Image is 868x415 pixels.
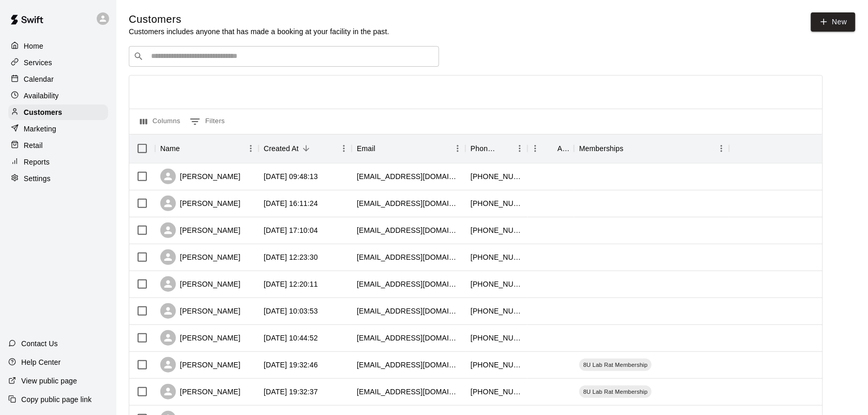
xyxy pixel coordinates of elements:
[376,141,390,156] button: Sort
[512,141,528,156] button: Menu
[24,107,62,117] p: Customers
[471,387,522,397] div: +14087060775
[24,91,59,101] p: Availability
[471,360,522,370] div: +19168737686
[579,386,652,398] div: 8U Lab Rat Membership
[466,134,528,163] div: Phone Number
[160,276,241,292] div: [PERSON_NAME]
[579,134,624,163] div: Memberships
[24,74,54,84] p: Calendar
[579,361,652,369] span: 8U Lab Rat Membership
[21,338,58,349] p: Contact Us
[299,141,313,156] button: Sort
[357,134,376,163] div: Email
[8,154,108,170] a: Reports
[8,138,108,153] a: Retail
[160,196,241,211] div: [PERSON_NAME]
[528,134,574,163] div: Age
[264,225,318,235] div: 2025-09-26 17:10:04
[160,303,241,319] div: [PERSON_NAME]
[8,121,108,137] a: Marketing
[8,88,108,103] a: Availability
[471,279,522,289] div: +19165488970
[129,12,390,26] h5: Customers
[24,140,43,151] p: Retail
[259,134,352,163] div: Created At
[24,41,43,51] p: Home
[471,333,522,343] div: +19162302726
[471,306,522,316] div: +19169495900
[138,113,183,130] button: Select columns
[357,306,460,316] div: jmutulo@gmail.com
[357,225,460,235] div: coreymarievelez@yahoo.com
[264,387,318,397] div: 2025-09-03 19:32:37
[811,12,856,32] a: New
[160,330,241,346] div: [PERSON_NAME]
[243,141,259,156] button: Menu
[8,105,108,120] a: Customers
[558,134,569,163] div: Age
[24,124,56,134] p: Marketing
[8,71,108,87] a: Calendar
[624,141,638,156] button: Sort
[357,279,460,289] div: mijski08@gmail.com
[471,134,498,163] div: Phone Number
[160,384,241,399] div: [PERSON_NAME]
[528,141,543,156] button: Menu
[357,198,460,209] div: tiffers181@yahoo.com
[160,357,241,373] div: [PERSON_NAME]
[187,113,228,130] button: Show filters
[160,134,180,163] div: Name
[24,157,50,167] p: Reports
[21,376,77,386] p: View public page
[8,38,108,54] a: Home
[264,198,318,209] div: 2025-10-05 16:11:24
[264,306,318,316] div: 2025-09-06 10:03:53
[498,141,512,156] button: Sort
[8,55,108,70] a: Services
[714,141,729,156] button: Menu
[264,171,318,182] div: 2025-10-14 09:48:13
[357,333,460,343] div: dbackdad3036@gmail.com
[579,359,652,371] div: 8U Lab Rat Membership
[471,252,522,262] div: +12098147258
[264,134,299,163] div: Created At
[160,169,241,184] div: [PERSON_NAME]
[352,134,466,163] div: Email
[357,252,460,262] div: kobt3@caltel.com
[21,357,61,367] p: Help Center
[543,141,558,156] button: Sort
[357,387,460,397] div: karynmai@gmail.com
[357,360,460,370] div: kerryduong@hotmail.com
[574,134,729,163] div: Memberships
[471,198,522,209] div: +19165051101
[155,134,259,163] div: Name
[264,360,318,370] div: 2025-09-03 19:32:46
[471,171,522,182] div: +12096497870
[336,141,352,156] button: Menu
[180,141,194,156] button: Sort
[264,333,318,343] div: 2025-09-05 10:44:52
[24,57,52,68] p: Services
[129,26,390,37] p: Customers includes anyone that has made a booking at your facility in the past.
[579,388,652,396] span: 8U Lab Rat Membership
[450,141,466,156] button: Menu
[264,252,318,262] div: 2025-09-17 12:23:30
[129,46,439,67] div: Search customers by name or email
[160,249,241,265] div: [PERSON_NAME]
[24,173,51,184] p: Settings
[21,394,92,405] p: Copy public page link
[264,279,318,289] div: 2025-09-15 12:20:11
[8,171,108,186] a: Settings
[160,223,241,238] div: [PERSON_NAME]
[471,225,522,235] div: +19162063186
